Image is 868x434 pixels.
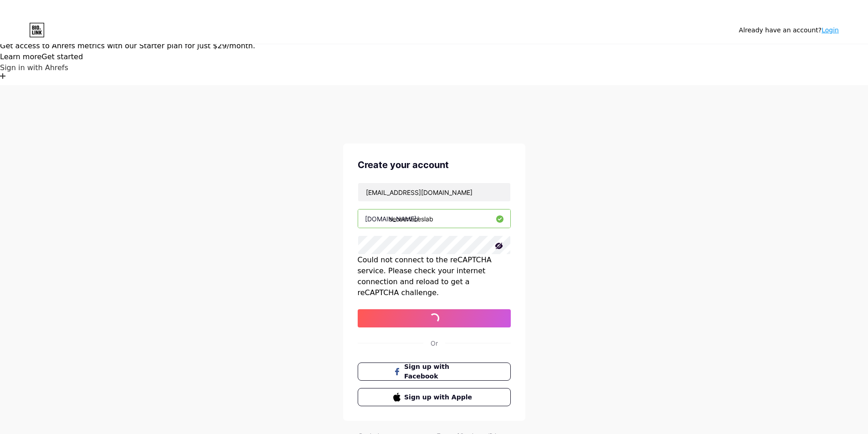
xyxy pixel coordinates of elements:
[358,255,511,298] div: Could not connect to the reCAPTCHA service. Please check your internet connection and reload to g...
[739,26,839,35] div: Already have an account?
[358,363,511,381] button: Sign up with Facebook
[431,338,438,348] div: Or
[404,362,475,381] span: Sign up with Facebook
[404,393,475,402] span: Sign up with Apple
[358,388,511,406] button: Sign up with Apple
[41,51,83,62] button: Get started
[358,209,510,228] input: username
[358,158,511,172] div: Create your account
[822,26,839,34] a: Login
[365,214,419,224] div: [DOMAIN_NAME]/
[358,183,510,201] input: Email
